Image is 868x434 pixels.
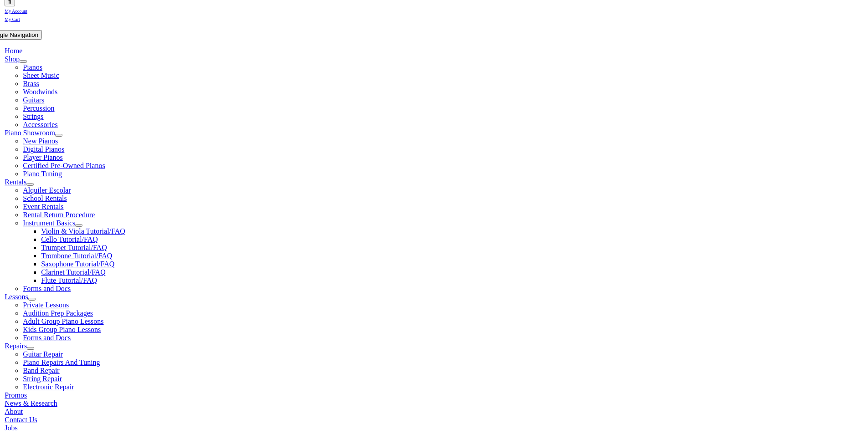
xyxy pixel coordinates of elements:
a: Guitars [23,96,44,104]
a: Alquiler Escolar [23,186,71,194]
a: Adult Group Piano Lessons [23,317,103,325]
a: Promos [5,391,27,399]
a: Trombone Tutorial/FAQ [41,252,112,260]
a: Saxophone Tutorial/FAQ [41,260,114,268]
a: Trumpet Tutorial/FAQ [41,244,107,251]
a: Jobs [5,424,17,432]
a: Brass [23,80,39,87]
a: Event Rentals [23,203,63,210]
a: Kids Group Piano Lessons [23,326,101,333]
a: Certified Pre-Owned Pianos [23,162,105,169]
a: My Account [5,6,27,14]
a: Guitar Repair [23,350,63,358]
a: Digital Pianos [23,145,64,153]
a: Flute Tutorial/FAQ [41,276,97,284]
a: Home [5,47,22,55]
a: Sheet Music [23,71,59,79]
span: My Account [5,9,27,14]
a: Clarinet Tutorial/FAQ [41,268,106,276]
a: Audition Prep Packages [23,309,93,317]
button: Open submenu of Rentals [26,183,34,186]
a: Accessories [23,121,57,128]
a: Instrument Basics [23,219,75,227]
button: Open submenu of Repairs [27,347,34,350]
a: Shop [5,55,20,63]
a: My Cart [5,15,20,22]
a: Violin & Viola Tutorial/FAQ [41,227,125,235]
a: School Rentals [23,194,67,202]
a: Piano Repairs And Tuning [23,358,100,366]
button: Open submenu of Instrument Basics [75,224,82,227]
a: Band Repair [23,367,59,374]
a: Percussion [23,104,54,112]
a: Rental Return Procedure [23,211,95,219]
a: Forms and Docs [23,285,71,292]
a: Piano Showroom [5,129,55,137]
a: Piano Tuning [23,170,62,178]
a: Strings [23,112,43,120]
a: Rentals [5,178,26,186]
a: About [5,408,23,415]
a: Player Pianos [23,153,63,161]
a: Electronic Repair [23,383,74,391]
a: News & Research [5,399,57,407]
a: Woodwinds [23,88,57,96]
a: New Pianos [23,137,58,145]
a: Cello Tutorial/FAQ [41,235,98,243]
span: Pianos [23,63,42,71]
a: Contact Us [5,416,37,424]
a: Forms and Docs [23,334,71,342]
a: Private Lessons [23,301,69,309]
button: Open submenu of Lessons [28,298,36,301]
span: Repairs [5,342,27,350]
button: Open submenu of Shop [20,60,27,63]
a: String Repair [23,375,62,383]
button: Open submenu of Piano Showroom [55,134,62,137]
a: Lessons [5,293,28,301]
